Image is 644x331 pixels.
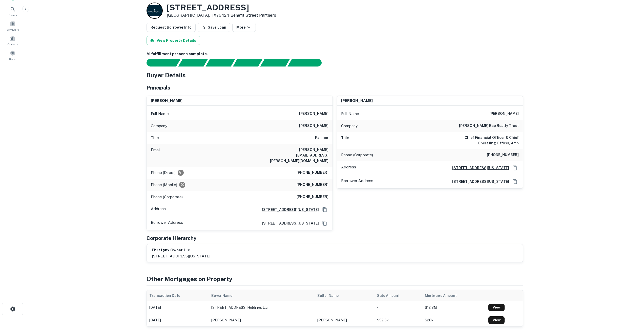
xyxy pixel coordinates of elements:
h6: [PERSON_NAME] [489,111,519,117]
a: View [488,316,505,324]
h5: Principals [147,84,170,92]
h6: fbrt lynx owner, llc [152,247,210,253]
h5: Corporate Hierarchy [147,234,196,242]
a: Contacts [2,34,24,47]
p: Phone (Corporate) [341,152,373,158]
div: Requests to not be contacted at this number [178,170,184,176]
h6: [PHONE_NUMBER] [297,194,328,200]
span: Search [9,13,17,17]
a: [STREET_ADDRESS][US_STATE] [448,165,509,171]
h4: Buyer Details [147,71,186,80]
button: Copy Address [321,219,328,227]
th: Buyer Name [209,290,315,301]
td: [DATE] [147,314,209,326]
th: Transaction Date [147,290,209,301]
th: Seller Name [315,290,375,301]
p: Address [151,206,166,213]
p: Phone (Direct) [151,170,176,176]
a: Search [2,4,24,18]
div: Sending borrower request to AI... [140,59,178,67]
a: [STREET_ADDRESS][US_STATE] [258,220,319,226]
h6: [PERSON_NAME] [299,111,328,117]
div: Principals found, still searching for contact information. This may take time... [260,59,290,67]
div: Principals found, AI now looking for contact information... [233,59,262,67]
div: Requests to not be contacted at this number [179,182,185,188]
h3: [STREET_ADDRESS] [167,3,276,12]
td: - [375,301,422,314]
p: Title [151,135,159,141]
h6: [PERSON_NAME] [151,98,182,104]
div: AI fulfillment process complete. [288,59,328,67]
h4: Other Mortgages on Property [147,274,523,283]
p: [GEOGRAPHIC_DATA], TX79424 • [167,12,276,18]
iframe: Chat Widget [619,291,644,315]
a: [STREET_ADDRESS][US_STATE] [448,179,509,184]
td: [PERSON_NAME] [209,314,315,326]
h6: [PERSON_NAME][EMAIL_ADDRESS][PERSON_NAME][DOMAIN_NAME] [268,147,328,164]
p: Company [341,123,358,129]
td: $32.5k [375,314,422,326]
span: Saved [9,57,16,61]
h6: Chief Financial Officer & Chief Operating Officer, Amp [458,135,519,146]
div: Your request is received and processing... [178,59,208,67]
p: Email [151,147,160,164]
h6: Partner [315,135,328,141]
h6: [PERSON_NAME] bsp realty trust [459,123,519,129]
td: [STREET_ADDRESS] holdings llc [209,301,315,314]
a: [STREET_ADDRESS][US_STATE] [258,207,319,212]
a: Benefit Street Partners [231,13,276,18]
p: Company [151,123,167,129]
h6: [PHONE_NUMBER] [297,170,328,176]
p: Borrower Address [151,219,183,227]
button: Copy Address [511,164,519,172]
a: Saved [2,48,24,62]
button: View Property Details [147,36,200,45]
p: Address [341,164,356,172]
span: Borrowers [7,28,19,32]
td: [DATE] [147,301,209,314]
button: More [232,23,256,32]
td: $12.3M [422,301,486,314]
button: Copy Address [511,178,519,185]
p: Title [341,135,349,146]
button: Save Loan [198,23,230,32]
button: Copy Address [321,206,328,213]
td: $26k [422,314,486,326]
p: Phone (Mobile) [151,182,177,188]
div: Documents found, AI parsing details... [205,59,235,67]
th: Sale Amount [375,290,422,301]
h6: [PHONE_NUMBER] [487,152,519,158]
h6: [PHONE_NUMBER] [297,182,328,188]
p: Phone (Corporate) [151,194,183,200]
p: Full Name [341,111,359,117]
a: View [488,304,505,311]
p: [STREET_ADDRESS][US_STATE] [152,253,210,259]
h6: [PERSON_NAME] [299,123,328,129]
td: [PERSON_NAME] [315,314,375,326]
h6: [PERSON_NAME] [341,98,373,104]
p: Borrower Address [341,178,373,185]
p: Full Name [151,111,169,117]
span: Contacts [8,42,18,46]
a: Borrowers [2,19,24,33]
button: Request Borrower Info [147,23,196,32]
h6: AI fulfillment process complete. [147,51,523,57]
th: Mortgage Amount [422,290,486,301]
